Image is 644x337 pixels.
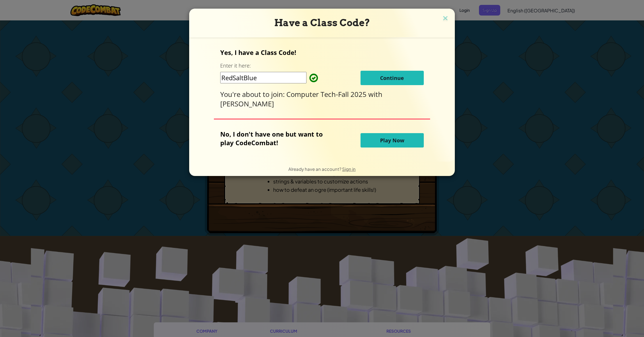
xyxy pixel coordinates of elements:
[220,89,286,99] span: You're about to join:
[368,89,382,99] span: with
[274,17,370,28] span: Have a Class Code?
[442,14,449,23] img: close icon
[361,71,424,85] button: Continue
[220,62,251,69] label: Enter it here:
[286,89,368,99] span: Computer Tech-Fall 2025
[288,166,342,172] span: Already have an account?
[342,166,356,172] a: Sign in
[361,133,424,148] button: Play Now
[380,137,404,144] span: Play Now
[220,130,331,147] p: No, I don't have one but want to play CodeCombat!
[220,48,423,57] p: Yes, I have a Class Code!
[380,74,404,81] span: Continue
[220,99,274,108] span: [PERSON_NAME]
